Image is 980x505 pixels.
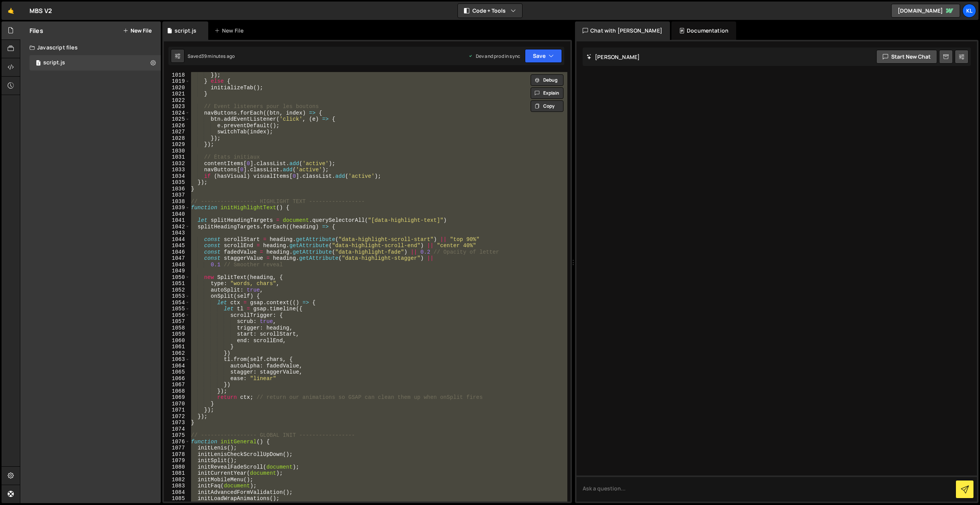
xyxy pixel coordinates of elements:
button: Copy [531,100,563,112]
div: 1076 [164,439,190,445]
div: 1051 [164,280,190,287]
div: 1031 [164,154,190,161]
div: 1066 [164,375,190,382]
div: 1049 [164,268,190,274]
div: 1047 [164,255,190,262]
div: 1028 [164,135,190,142]
div: 1069 [164,394,190,401]
div: 1075 [164,432,190,439]
div: 1070 [164,401,190,407]
div: 1026 [164,123,190,129]
div: Saved [188,53,235,59]
button: New File [123,28,152,34]
h2: [PERSON_NAME] [586,53,640,61]
a: 🤙 [2,2,20,20]
div: 1045 [164,243,190,249]
div: New File [214,27,247,34]
div: 1079 [164,457,190,464]
div: 1020 [164,85,190,91]
button: Explain [531,87,563,99]
div: 1027 [164,129,190,135]
div: 1067 [164,382,190,388]
div: 1064 [164,363,190,369]
div: 1057 [164,318,190,325]
span: 1 [36,61,41,67]
div: 1072 [164,413,190,420]
a: Kl [962,4,976,18]
div: 1040 [164,211,190,218]
div: 1073 [164,420,190,426]
div: 1041 [164,217,190,224]
div: 1059 [164,331,190,338]
div: 1071 [164,407,190,413]
div: 1084 [164,489,190,496]
div: 1080 [164,464,190,471]
div: 1063 [164,356,190,363]
button: Debug [531,74,563,86]
div: 1038 [164,198,190,205]
div: 1056 [164,312,190,319]
div: MBS V2 [29,6,52,15]
div: 1025 [164,116,190,123]
div: 1078 [164,451,190,458]
div: 1042 [164,224,190,230]
div: 1022 [164,97,190,104]
div: Dev and prod in sync [468,53,520,59]
div: Documentation [671,21,736,40]
div: 1074 [164,426,190,433]
div: 16372/44284.js [29,55,161,71]
div: 1021 [164,91,190,97]
div: 1030 [164,148,190,154]
div: 39 minutes ago [201,53,235,59]
div: Chat with [PERSON_NAME] [575,21,670,40]
div: 1024 [164,110,190,116]
div: 1082 [164,477,190,483]
div: 1044 [164,236,190,243]
button: Start new chat [876,50,937,64]
div: 1077 [164,445,190,451]
a: [DOMAIN_NAME] [891,4,960,18]
div: 1029 [164,141,190,148]
div: 1083 [164,483,190,489]
div: 1055 [164,306,190,312]
div: 1023 [164,103,190,110]
div: 1068 [164,388,190,395]
div: 1046 [164,249,190,256]
div: 1065 [164,369,190,375]
div: 1032 [164,161,190,167]
div: 1043 [164,230,190,236]
div: 1061 [164,344,190,350]
div: 1054 [164,300,190,306]
div: Javascript files [20,40,161,55]
div: 1034 [164,173,190,180]
button: Code + Tools [458,4,522,18]
div: 1039 [164,205,190,211]
div: 1033 [164,167,190,173]
div: 1053 [164,293,190,300]
h2: Files [29,26,43,35]
div: script.js [43,59,65,66]
div: script.js [175,27,196,34]
div: 1037 [164,192,190,198]
div: 1052 [164,287,190,293]
div: 1048 [164,262,190,268]
div: 1018 [164,72,190,79]
div: 1036 [164,186,190,192]
div: 1019 [164,78,190,85]
div: 1058 [164,325,190,331]
div: 1050 [164,274,190,281]
div: 1035 [164,179,190,186]
div: 1081 [164,470,190,477]
button: Save [525,49,562,63]
div: 1060 [164,338,190,344]
div: 1085 [164,495,190,502]
div: 1062 [164,350,190,357]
